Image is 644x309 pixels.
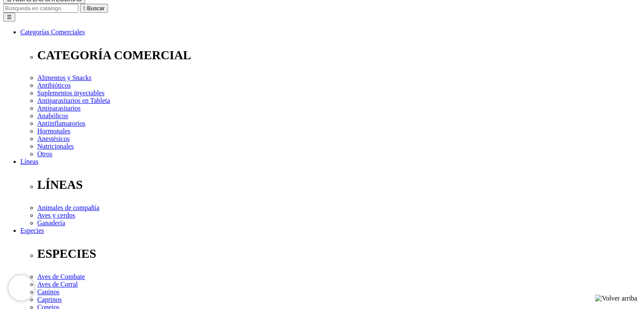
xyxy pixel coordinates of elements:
a: Anabólicos [37,112,68,119]
span: Buscar [87,5,105,11]
a: Nutricionales [37,143,74,150]
a: Alimentos y Snacks [37,74,91,81]
img: Volver arriba [595,295,637,302]
input: Buscar [3,4,78,13]
a: Antiparasitarios [37,105,80,112]
iframe: Brevo live chat [8,275,34,301]
a: Antiparasitarios en Tableta [37,97,110,104]
a: Aves de Combate [37,273,85,280]
p: ESPECIES [37,247,641,261]
a: Suplementos inyectables [37,89,105,97]
a: Especies [20,227,44,234]
a: Caninos [37,288,59,295]
a: Ganadería [37,219,65,226]
p: CATEGORÍA COMERCIAL [37,48,641,62]
a: Antiinflamatorios [37,120,86,127]
i:  [83,5,86,11]
a: Hormonales [37,127,70,135]
a: Líneas [20,158,39,165]
a: Aves y cerdos [37,212,75,219]
a: Anestésicos [37,135,69,142]
a: Aves de Corral [37,281,78,288]
a: Otros [37,150,53,157]
button: ☰ [3,13,15,22]
button:  Buscar [80,4,108,13]
p: LÍNEAS [37,178,641,192]
a: Animales de compañía [37,204,100,211]
a: Caprinos [37,296,62,303]
a: Categorías Comerciales [20,28,85,36]
a: Antibióticos [37,82,71,89]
